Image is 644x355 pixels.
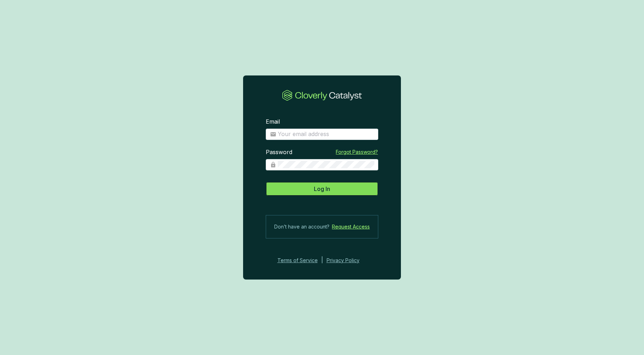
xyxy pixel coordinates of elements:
input: Password [278,161,374,169]
label: Email [266,118,280,126]
div: | [321,256,323,265]
input: Email [278,130,374,138]
a: Request Access [332,222,370,231]
span: Don’t have an account? [274,222,329,231]
a: Forgot Password? [336,148,378,156]
button: Log In [266,182,378,196]
a: Terms of Service [275,256,318,265]
span: Log In [314,185,330,193]
a: Privacy Policy [327,256,369,265]
label: Password [266,148,292,156]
